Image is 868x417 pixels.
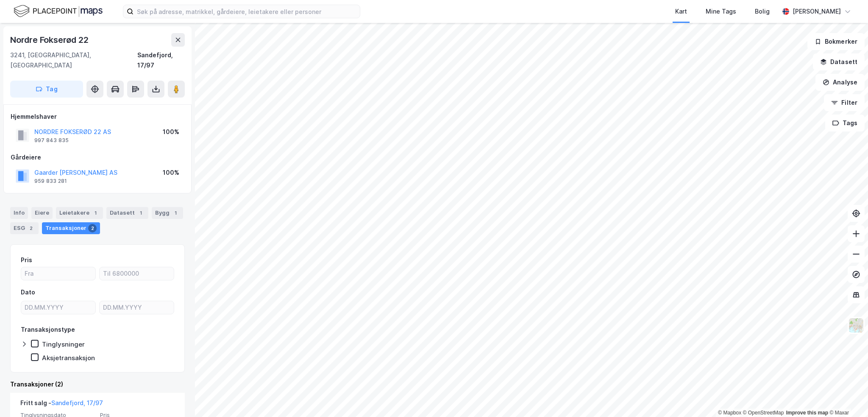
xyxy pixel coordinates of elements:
iframe: Chat Widget [826,376,868,417]
div: Dato [21,287,35,297]
div: Leietakere [56,207,103,219]
div: Bygg [152,207,183,219]
input: DD.MM.YYYY [21,301,95,314]
div: Eiere [31,207,53,219]
div: Nordre Fokserød 22 [10,33,90,47]
div: Transaksjoner [42,222,100,234]
div: ESG [10,222,39,234]
div: Aksjetransaksjon [42,354,95,362]
div: 997 843 835 [34,137,69,144]
div: 3241, [GEOGRAPHIC_DATA], [GEOGRAPHIC_DATA] [10,50,137,70]
input: Til 6800000 [100,267,174,280]
div: 1 [136,209,145,217]
div: Pris [21,255,32,265]
input: Fra [21,267,95,280]
div: Hjemmelshaver [11,112,184,122]
div: Info [10,207,28,219]
img: logo.f888ab2527a4732fd821a326f86c7f29.svg [14,4,103,19]
button: Bokmerker [807,33,865,50]
img: Z [848,317,864,333]
div: Datasett [106,207,148,219]
button: Tag [10,81,83,98]
div: Kontrollprogram for chat [826,376,868,417]
input: DD.MM.YYYY [100,301,174,314]
div: Tinglysninger [42,340,85,348]
button: Tags [825,115,865,132]
div: 1 [171,209,180,217]
div: Transaksjoner (2) [10,379,185,389]
button: Datasett [813,53,865,70]
div: 100% [163,168,179,178]
div: 2 [88,224,97,232]
div: Mine Tags [706,6,736,17]
div: Fritt salg - [20,398,103,411]
button: Analyse [815,74,865,91]
div: Transaksjonstype [21,325,75,335]
div: 959 833 281 [34,178,67,185]
div: Sandefjord, 17/97 [137,50,185,70]
div: 2 [27,224,35,232]
div: Kart [675,6,687,17]
button: Filter [824,94,865,111]
a: OpenStreetMap [743,410,784,416]
a: Sandefjord, 17/97 [51,399,103,406]
div: [PERSON_NAME] [793,6,841,17]
div: Bolig [755,6,770,17]
div: Gårdeiere [11,152,184,162]
a: Mapbox [718,410,741,416]
input: Søk på adresse, matrikkel, gårdeiere, leietakere eller personer [134,5,360,18]
a: Improve this map [786,410,828,416]
div: 100% [163,127,179,137]
div: 1 [91,209,100,217]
